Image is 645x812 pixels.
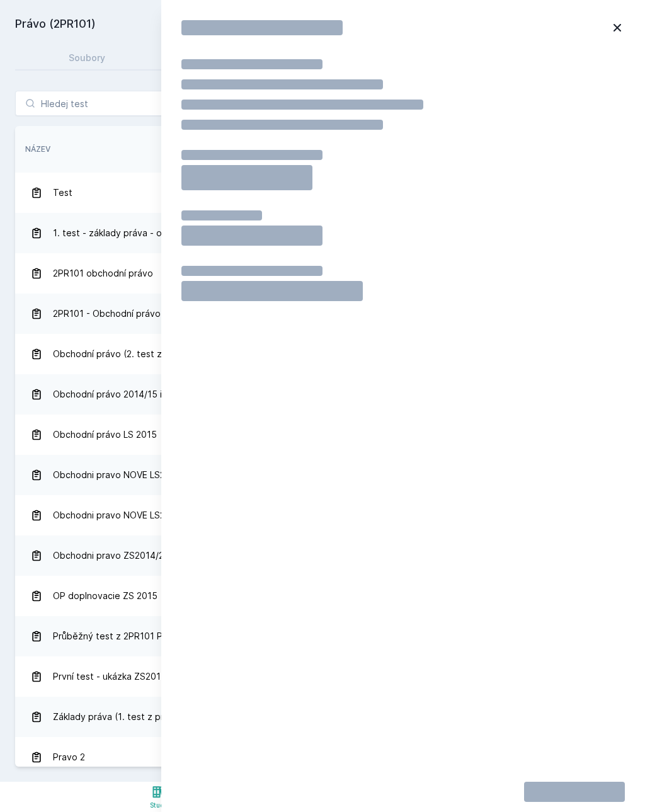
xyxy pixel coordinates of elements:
[15,656,630,697] a: První test - ukázka ZS2014/2015 30. 12. 2018 319
[53,341,192,367] span: Obchodní právo (2. test z práva)
[53,704,183,729] span: Základy práva (1. test z práva)
[53,583,157,609] span: OP doplnovacie ZS 2015
[53,664,190,689] span: První test - ukázka ZS2014/2015
[15,576,630,616] a: OP doplnovacie ZS 2015 30. 12. 2018 70
[53,301,265,326] span: 2PR101 - Obchodní právo (nejaktuálnější, 12/2015)
[53,503,285,528] span: Obchodni pravo NOVE LS2013/2014 Doplňovací otázky
[53,624,249,649] span: Průběžný test z 2PR101 Právo (ZS 2014/2015)
[53,745,85,770] span: Pravo 2
[15,213,630,253] a: 1. test - základy práva - otázky Spirit 30. 12. 2018 337
[53,462,204,488] span: Obchodni pravo NOVE LS2013/2014
[53,180,72,205] span: Test
[15,697,630,737] a: Základy práva (1. test z práva) 30. 12. 2018 222
[53,543,180,568] span: Obchodni pravo ZS2014/2015
[15,535,630,576] a: Obchodni pravo ZS2014/2015 30. 12. 2018 97
[15,294,630,334] a: 2PR101 - Obchodní právo (nejaktuálnější, 12/2015) 30. 12. 2018 259
[25,144,50,155] button: Název
[15,616,630,656] a: Průběžný test z 2PR101 Právo (ZS 2014/2015) 30. 12. 2018 316
[53,382,173,407] span: Obchodní právo 2014/15 isis
[15,15,489,35] h2: Právo (2PR101)
[15,45,159,71] a: Soubory
[15,253,630,294] a: 2PR101 obchodní právo 30. 12. 2018 184
[15,415,630,455] a: Obchodní právo LS 2015 30. 12. 2018 300
[15,91,176,116] input: Hledej test
[15,374,630,415] a: Obchodní právo 2014/15 isis 30. 12. 2018 180
[150,801,168,810] div: Study
[15,495,630,535] a: Obchodni pravo NOVE LS2013/2014 Doplňovací otázky 30. 12. 2018 27
[53,261,153,286] span: 2PR101 obchodní právo
[53,422,157,447] span: Obchodní právo LS 2015
[15,737,630,777] a: Pravo 2 21. 12. 2020 373
[15,455,630,495] a: Obchodni pravo NOVE LS2013/2014 30. 12. 2018 164
[15,173,630,213] a: Test 30. 12. 2018 320
[53,220,210,246] span: 1. test - základy práva - otázky Spirit
[69,52,105,64] div: Soubory
[15,334,630,374] a: Obchodní právo (2. test z práva) 30. 12. 2018 317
